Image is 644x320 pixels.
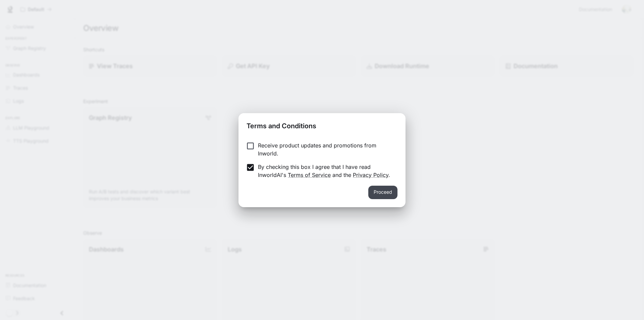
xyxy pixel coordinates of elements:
a: Terms of Service [288,172,331,178]
p: By checking this box I agree that I have read InworldAI's and the . [258,163,392,179]
button: Proceed [368,186,397,199]
a: Privacy Policy [353,172,388,178]
h2: Terms and Conditions [238,113,406,136]
p: Receive product updates and promotions from Inworld. [258,141,392,157]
